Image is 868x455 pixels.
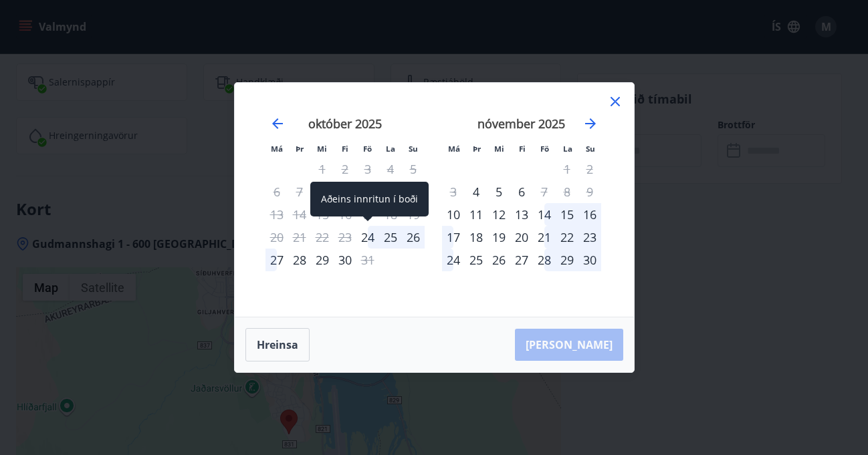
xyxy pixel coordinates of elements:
td: laugardagur, 15. nóvember 2025 [556,203,578,226]
div: 25 [465,249,487,271]
strong: október 2025 [308,116,382,132]
td: laugardagur, 22. nóvember 2025 [556,226,578,249]
td: Not available. þriðjudagur, 21. október 2025 [288,226,311,249]
td: Not available. mánudagur, 3. nóvember 2025 [442,180,465,203]
td: þriðjudagur, 18. nóvember 2025 [465,226,487,249]
div: 16 [578,203,601,226]
div: 29 [311,249,334,271]
td: Not available. mánudagur, 13. október 2025 [265,203,288,226]
td: Not available. föstudagur, 3. október 2025 [356,158,379,180]
strong: nóvember 2025 [477,116,565,132]
td: laugardagur, 29. nóvember 2025 [556,249,578,271]
td: Not available. þriðjudagur, 7. október 2025 [288,180,311,203]
div: 30 [334,249,356,271]
div: Move backward to switch to the previous month. [269,116,286,132]
td: þriðjudagur, 11. nóvember 2025 [465,203,487,226]
td: Not available. mánudagur, 20. október 2025 [265,226,288,249]
td: föstudagur, 14. nóvember 2025 [533,203,556,226]
td: sunnudagur, 30. nóvember 2025 [578,249,601,271]
td: Not available. föstudagur, 10. október 2025 [356,180,379,203]
div: Aðeins innritun í boði [442,203,465,226]
div: 19 [487,226,510,249]
td: sunnudagur, 23. nóvember 2025 [578,226,601,249]
small: Má [448,144,460,154]
div: 12 [487,203,510,226]
td: Not available. sunnudagur, 12. október 2025 [402,180,425,203]
div: 29 [556,249,578,271]
div: Aðeins útritun í boði [533,180,556,203]
div: 14 [533,203,556,226]
div: Aðeins innritun í boði [310,182,429,216]
td: laugardagur, 25. október 2025 [379,226,402,249]
td: föstudagur, 28. nóvember 2025 [533,249,556,271]
td: miðvikudagur, 29. október 2025 [311,249,334,271]
td: sunnudagur, 26. október 2025 [402,226,425,249]
div: 25 [379,226,402,249]
td: miðvikudagur, 5. nóvember 2025 [487,180,510,203]
small: Fi [519,144,526,154]
div: 30 [578,249,601,271]
td: Not available. föstudagur, 7. nóvember 2025 [533,180,556,203]
small: Su [409,144,418,154]
td: Not available. sunnudagur, 5. október 2025 [402,158,425,180]
div: 26 [487,249,510,271]
td: Not available. fimmtudagur, 23. október 2025 [334,226,356,249]
td: fimmtudagur, 13. nóvember 2025 [510,203,533,226]
div: Move forward to switch to the next month. [582,116,599,132]
div: 18 [465,226,487,249]
div: 22 [556,226,578,249]
td: Not available. sunnudagur, 2. nóvember 2025 [578,158,601,180]
td: miðvikudagur, 19. nóvember 2025 [487,226,510,249]
div: 20 [510,226,533,249]
td: miðvikudagur, 26. nóvember 2025 [487,249,510,271]
td: fimmtudagur, 27. nóvember 2025 [510,249,533,271]
div: 17 [442,226,465,249]
td: fimmtudagur, 20. nóvember 2025 [510,226,533,249]
td: mánudagur, 24. nóvember 2025 [442,249,465,271]
div: 28 [288,249,311,271]
td: fimmtudagur, 30. október 2025 [334,249,356,271]
small: La [563,144,572,154]
td: þriðjudagur, 4. nóvember 2025 [465,180,487,203]
div: 13 [510,203,533,226]
div: 11 [465,203,487,226]
td: mánudagur, 27. október 2025 [265,249,288,271]
small: Þr [296,144,304,154]
td: Not available. laugardagur, 11. október 2025 [379,180,402,203]
div: 5 [487,180,510,203]
td: Not available. laugardagur, 4. október 2025 [379,158,402,180]
div: 21 [533,226,556,249]
td: Not available. mánudagur, 6. október 2025 [265,180,288,203]
small: Su [586,144,595,154]
div: 15 [556,203,578,226]
button: Hreinsa [245,328,310,361]
div: 23 [578,226,601,249]
td: mánudagur, 17. nóvember 2025 [442,226,465,249]
small: Mi [317,144,327,154]
div: Aðeins innritun í boði [465,180,487,203]
div: 26 [402,226,425,249]
td: Not available. föstudagur, 31. október 2025 [356,249,379,271]
small: La [386,144,395,154]
td: Not available. miðvikudagur, 1. október 2025 [311,158,334,180]
td: fimmtudagur, 6. nóvember 2025 [510,180,533,203]
td: föstudagur, 24. október 2025 [356,226,379,249]
td: sunnudagur, 16. nóvember 2025 [578,203,601,226]
div: 27 [265,249,288,271]
td: miðvikudagur, 12. nóvember 2025 [487,203,510,226]
td: mánudagur, 10. nóvember 2025 [442,203,465,226]
div: Calendar [251,99,618,301]
td: Not available. þriðjudagur, 14. október 2025 [288,203,311,226]
div: Aðeins innritun í boði [356,226,379,249]
td: Not available. laugardagur, 8. nóvember 2025 [556,180,578,203]
small: Má [271,144,283,154]
td: Not available. sunnudagur, 9. nóvember 2025 [578,180,601,203]
td: föstudagur, 21. nóvember 2025 [533,226,556,249]
td: Not available. fimmtudagur, 2. október 2025 [334,158,356,180]
td: þriðjudagur, 28. október 2025 [288,249,311,271]
small: Fi [342,144,348,154]
div: 27 [510,249,533,271]
div: 28 [533,249,556,271]
td: þriðjudagur, 25. nóvember 2025 [465,249,487,271]
div: Aðeins útritun í boði [356,249,379,271]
